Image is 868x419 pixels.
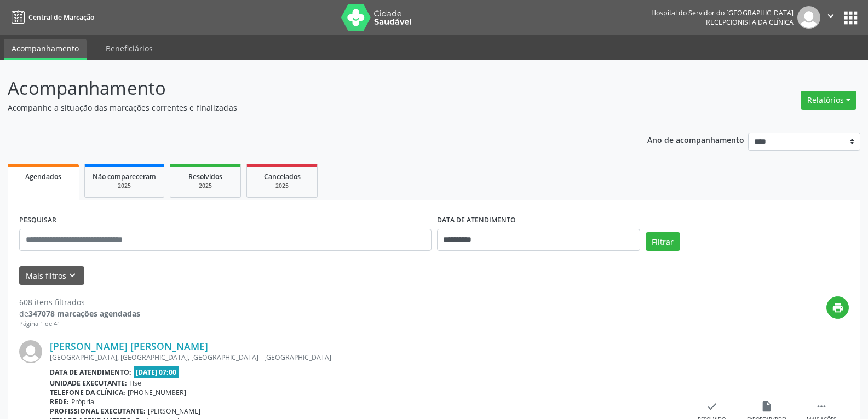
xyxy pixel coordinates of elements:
i: print [832,302,844,314]
i: keyboard_arrow_down [66,269,78,282]
div: [GEOGRAPHIC_DATA], [GEOGRAPHIC_DATA], [GEOGRAPHIC_DATA] - [GEOGRAPHIC_DATA] [50,353,685,362]
div: Hospital do Servidor do [GEOGRAPHIC_DATA] [651,8,794,18]
label: PESQUISAR [19,212,56,229]
i:  [815,400,827,412]
button: Filtrar [646,232,680,251]
i:  [825,10,837,22]
span: Central de Marcação [28,13,94,22]
button: print [826,296,849,319]
p: Ano de acompanhamento [647,133,744,146]
button: Mais filtroskeyboard_arrow_down [19,266,84,285]
b: Unidade executante: [50,378,127,388]
span: Recepcionista da clínica [706,18,794,27]
div: 2025 [178,182,233,190]
img: img [797,6,820,29]
span: Agendados [25,172,61,181]
img: img [19,340,42,363]
i: check [706,400,718,412]
div: 608 itens filtrados [19,296,140,308]
a: Central de Marcação [8,8,94,26]
span: Não compareceram [93,172,156,181]
b: Data de atendimento: [50,368,131,377]
button: Relatórios [801,91,856,110]
b: Profissional executante: [50,406,146,416]
div: Página 1 de 41 [19,319,140,329]
a: [PERSON_NAME] [PERSON_NAME] [50,340,208,352]
label: DATA DE ATENDIMENTO [437,212,516,229]
div: 2025 [93,182,156,190]
span: Cancelados [264,172,301,181]
b: Telefone da clínica: [50,388,125,397]
b: Rede: [50,397,69,406]
a: Acompanhamento [4,39,87,60]
i: insert_drive_file [761,400,773,412]
strong: 347078 marcações agendadas [28,308,140,319]
button: apps [841,8,860,27]
span: Própria [71,397,94,406]
span: [PERSON_NAME] [148,406,200,416]
p: Acompanhe a situação das marcações correntes e finalizadas [8,102,605,113]
span: Resolvidos [188,172,222,181]
a: Beneficiários [98,39,160,58]
button:  [820,6,841,29]
span: [PHONE_NUMBER] [128,388,186,397]
p: Acompanhamento [8,74,605,102]
span: [DATE] 07:00 [134,366,180,378]
span: Hse [129,378,141,388]
div: de [19,308,140,319]
div: 2025 [255,182,309,190]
